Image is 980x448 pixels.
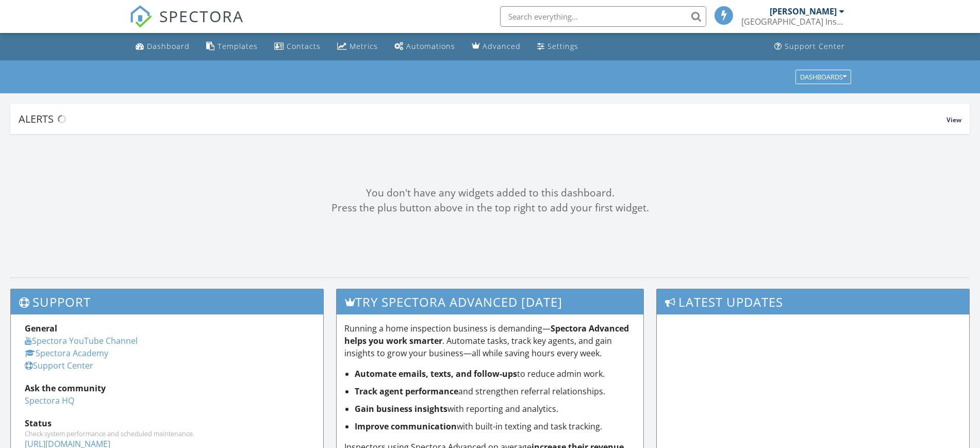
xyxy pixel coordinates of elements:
div: Metrics [350,41,378,51]
div: Alerts [19,112,946,126]
a: Settings [533,37,583,56]
span: View [946,115,961,124]
h3: Try spectora advanced [DATE] [337,289,643,314]
div: Support Center [785,41,845,51]
a: SPECTORA [129,14,244,36]
div: Automations [406,41,455,51]
a: Contacts [270,37,325,56]
a: Automations (Basic) [390,37,459,56]
div: Settings [547,41,578,51]
a: Support Center [770,37,849,56]
h3: Latest Updates [657,289,969,314]
div: Check system performance and scheduled maintenance. [25,429,309,438]
a: Dashboard [131,37,194,56]
span: SPECTORA [159,5,244,27]
p: Running a home inspection business is demanding— . Automate tasks, track key agents, and gain ins... [344,322,635,359]
div: Contacts [287,41,321,51]
li: with built-in texting and task tracking. [355,420,635,433]
strong: General [25,323,57,334]
a: Metrics [333,37,382,56]
div: Templates [218,41,258,51]
a: Spectora HQ [25,395,74,406]
div: Dashboard [147,41,190,51]
strong: Improve communication [355,421,457,432]
div: You don't have any widgets added to this dashboard. [10,186,970,201]
button: Dashboards [795,70,851,84]
h3: Support [11,289,323,314]
div: [PERSON_NAME] [770,6,837,16]
li: to reduce admin work. [355,368,635,380]
a: Advanced [468,37,525,56]
a: Spectora YouTube Channel [25,335,138,346]
a: Templates [202,37,262,56]
div: Press the plus button above in the top right to add your first widget. [10,201,970,215]
a: Support Center [25,360,93,371]
div: Status [25,417,309,429]
div: Advanced [483,41,521,51]
strong: Gain business insights [355,403,447,414]
div: Dashboards [800,73,846,80]
img: The Best Home Inspection Software - Spectora [129,5,152,28]
strong: Spectora Advanced helps you work smarter [344,323,629,346]
a: Spectora Academy [25,347,108,359]
li: and strengthen referral relationships. [355,385,635,397]
input: Search everything... [500,6,706,27]
strong: Track agent performance [355,386,458,397]
div: Kingview Building Inspections Pty.Ltd [741,16,844,27]
div: Ask the community [25,382,309,394]
li: with reporting and analytics. [355,403,635,415]
strong: Automate emails, texts, and follow-ups [355,368,517,379]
